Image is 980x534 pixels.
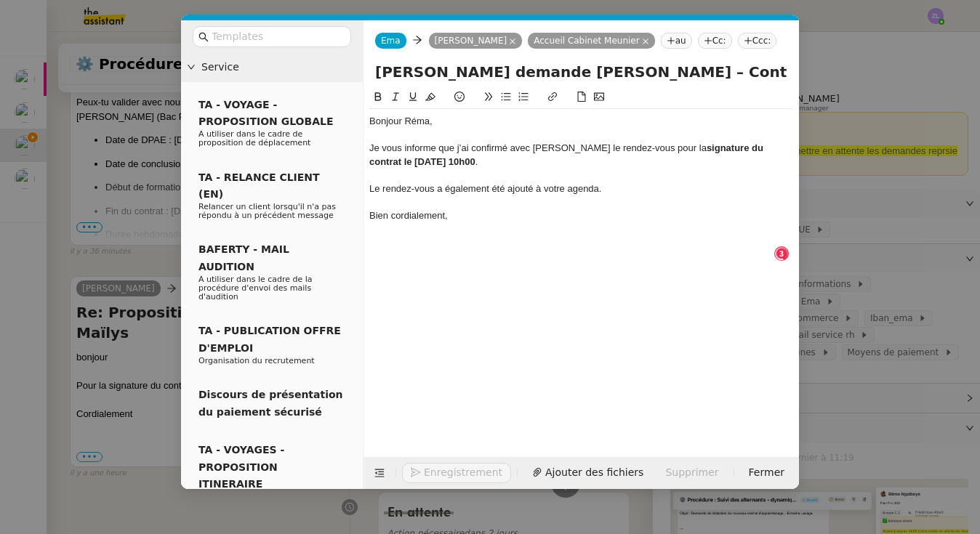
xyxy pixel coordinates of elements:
span: Service [201,59,357,76]
div: Service [181,53,363,81]
nz-tag: Cc: [698,33,732,49]
button: Fermer [740,463,793,483]
nz-tag: Accueil Cabinet Meunier [528,33,654,49]
div: Bien cordialement, [369,209,793,222]
span: TA - PUBLICATION OFFRE D'EMPLOI [198,325,341,353]
button: Ajouter des fichiers [523,463,652,483]
span: Organisation du recrutement [198,356,315,365]
div: Bonjour Réma, [369,115,793,128]
span: Fermer [749,464,784,481]
span: Discours de présentation du paiement sécurisé [198,389,343,417]
span: TA - RELANCE CLIENT (EN) [198,171,320,200]
span: Ajouter des fichiers [545,464,643,481]
span: A utiliser dans le cadre de proposition de déplacement [198,129,310,147]
nz-tag: [PERSON_NAME] [429,33,523,49]
span: A utiliser dans le cadre de la procédure d'envoi des mails d'audition [198,275,313,302]
nz-tag: au [661,33,692,49]
span: Relancer un client lorsqu'il n'a pas répondu à un précédent message [198,202,336,220]
nz-tag: Ccc: [738,33,777,49]
span: TA - VOYAGE - PROPOSITION GLOBALE [198,99,333,127]
input: Templates [212,28,342,45]
button: Enregistrement [402,463,511,483]
div: Je vous informe que j’ai confirmé avec [PERSON_NAME] le rendez-vous pour la . [369,142,793,169]
div: Le rendez-vous a également été ajouté à votre agenda. [369,182,793,195]
strong: signature du contrat le [DATE] 10h00 [369,142,766,166]
span: BAFERTY - MAIL AUDITION [198,243,289,272]
span: TA - VOYAGES - PROPOSITION ITINERAIRE [198,444,284,490]
button: Supprimer [656,463,727,483]
input: Subject [375,61,787,83]
span: Ema [381,36,401,46]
